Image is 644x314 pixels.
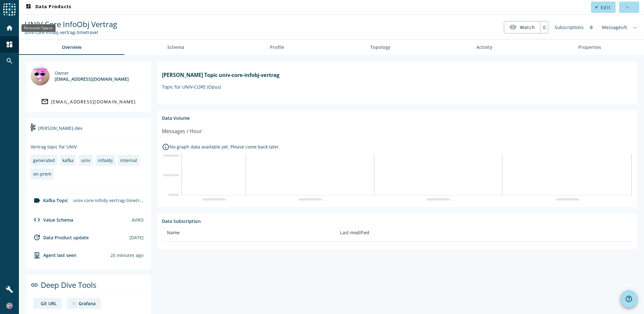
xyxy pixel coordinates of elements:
[6,303,13,309] img: 798d10c5a9f2a3eb89799e06e38493cd
[33,157,55,163] div: generated
[504,21,540,33] button: Watch
[476,45,492,49] span: Activity
[51,99,136,105] div: [EMAIL_ADDRESS][DOMAIN_NAME]
[31,144,146,150] div: Vertrag topic for UNIV
[63,157,74,163] div: kafka
[578,45,601,49] span: Properties
[33,197,41,204] mat-icon: label
[591,2,616,13] button: Edit
[540,21,548,33] div: 0
[587,21,596,33] div: 0
[71,195,146,206] div: univ-core-infobj-vertrag-timetravel
[595,5,598,9] mat-icon: edit
[22,2,74,13] button: Data Products
[270,45,284,49] span: Profile
[33,216,41,224] mat-icon: code
[110,252,144,258] div: Agents typically reports every 15min to 1h
[81,157,90,163] div: univ
[162,218,632,224] div: Data Subscription
[79,300,96,306] div: Grafana
[520,22,535,33] span: Watch
[3,3,16,16] img: spoud-logo.svg
[162,154,632,201] img: empty-metrics
[162,224,335,242] th: Name
[33,171,51,177] div: on-prem
[31,280,146,295] div: Deep Dive Tools
[6,286,13,293] mat-icon: build
[33,234,41,241] mat-icon: update
[31,216,73,224] div: Value Schema
[98,157,113,163] div: infoobj
[25,29,117,35] div: Kafka Topic: univ-core-infobj-vertrag-timetravel
[601,4,611,10] span: Edit
[31,123,146,139] div: [PERSON_NAME]-dev
[162,143,170,151] i: info_outline
[599,21,630,33] div: Messages/h
[162,84,632,90] p: Topic für UNIV-CORE (Opus)
[31,96,146,107] a: [EMAIL_ADDRESS][DOMAIN_NAME]
[62,45,81,49] span: Overview
[6,57,13,65] mat-icon: search
[129,235,144,241] div: [DATE]
[6,24,13,32] mat-icon: home
[370,45,391,49] span: Topology
[31,281,38,289] mat-icon: link
[55,70,129,76] div: Owner
[41,98,49,105] mat-icon: mail_outline
[31,251,76,259] div: agent-env-test
[21,24,56,32] div: Personal Space
[630,21,640,33] div: No information
[55,76,129,82] div: [EMAIL_ADDRESS][DOMAIN_NAME]
[33,298,62,309] a: deep dive imageGit URL
[625,5,629,9] mat-icon: more_horiz
[509,23,517,31] mat-icon: visibility
[72,302,76,306] img: deep dive image
[6,41,13,48] mat-icon: dashboard
[162,140,632,154] div: No graph data available yet. Please come back later.
[31,124,35,131] img: kafka-dev
[162,115,632,121] div: Data Volume
[552,21,587,33] div: Subscriptions
[25,3,32,11] mat-icon: dashboard
[31,197,68,204] div: Kafka Topic
[120,157,137,163] div: internal
[31,234,89,241] div: Data Product update
[25,3,71,11] span: Data Products
[132,217,144,223] div: AVRO
[335,224,632,242] th: Last modified
[41,300,57,306] div: Git URL
[625,295,633,303] mat-icon: help_outline
[162,72,632,78] h1: [PERSON_NAME] Topic univ-core-infobj-vertrag
[162,127,202,135] div: Messages / Hour
[67,298,101,309] a: deep dive imageGrafana
[167,45,184,49] span: Schema
[31,67,50,85] img: phoenix@mobi.ch
[25,19,117,29] span: UNIV Core InfoObj Vertrag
